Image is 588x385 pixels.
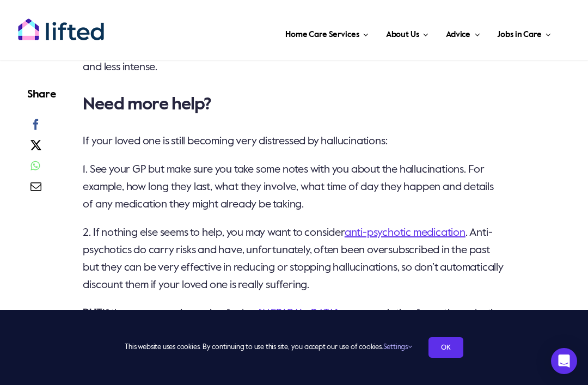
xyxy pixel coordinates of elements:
span: This website uses cookies. By continuing to use this site, you accept our use of cookies. [125,339,412,356]
span: Home Care Services [285,26,359,44]
a: anti-psychotic medication [345,228,465,239]
a: Advice [443,16,483,49]
a: Jobs in Care [494,16,554,49]
a: Home Care Services [282,16,372,49]
span: Advice [446,26,470,44]
span: About Us [386,26,419,44]
p: 2. If nothing else seems to help, you may want to consider . Anti-psychotics do carry risks and h... [83,224,505,294]
a: Email [27,179,44,200]
a: X [27,138,44,158]
p: If your loved one is still becoming very distressed by hallucinations: [83,133,505,150]
a: [MEDICAL_DATA] [259,308,338,319]
div: Open Intercom Messenger [551,348,577,374]
h4: Share [27,87,56,102]
strong: BUT [83,308,102,319]
a: About Us [383,16,432,49]
p: If the person you’re caring for has any prescription for anti-psychotics must be strictly monitor... [83,305,505,340]
strong: Need more help? [83,96,211,113]
span: Jobs in Care [497,26,541,44]
p: 1. See your GP but make sure you take some notes with you about the hallucinations. For example, ... [83,161,505,213]
a: OK [428,337,463,358]
a: lifted-logo [17,18,105,29]
a: Settings [383,344,412,351]
nav: Main Menu [112,16,554,49]
a: Facebook [27,117,44,138]
a: WhatsApp [27,158,42,179]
